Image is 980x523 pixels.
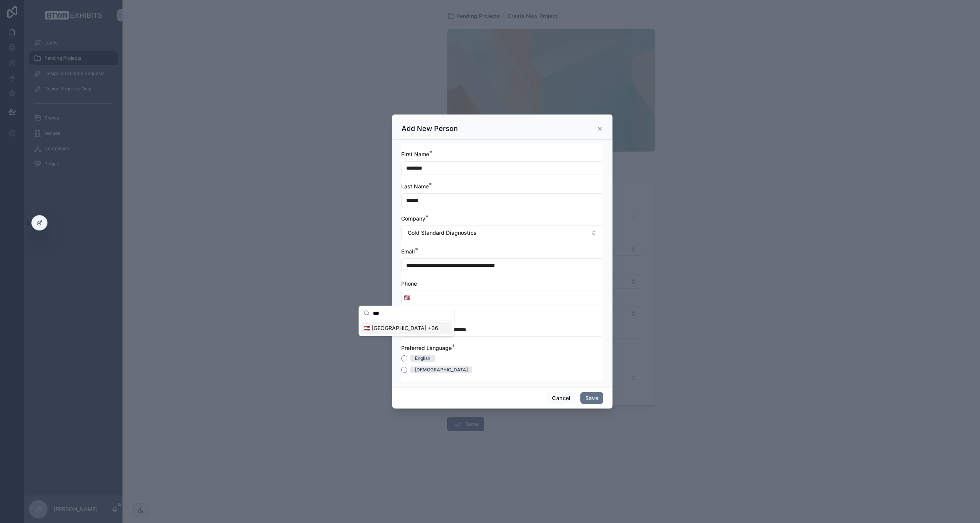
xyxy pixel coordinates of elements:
[361,322,452,334] div: 🇭🇺 [GEOGRAPHIC_DATA] +36
[580,392,603,404] button: Save
[402,291,413,304] button: Select Button
[401,215,425,222] span: Company
[402,124,458,133] h3: Add New Person
[401,248,415,255] span: Email
[415,366,468,373] div: [DEMOGRAPHIC_DATA]
[415,355,430,362] div: English
[547,392,575,404] button: Cancel
[401,183,429,190] span: Last Name
[401,345,452,351] span: Preferred Language
[404,294,410,301] span: 🇺🇸
[401,280,417,287] span: Phone
[359,320,454,336] div: Suggestions
[401,151,429,157] span: First Name
[408,229,477,237] span: Gold Standard Diagnostics
[401,226,603,240] button: Select Button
